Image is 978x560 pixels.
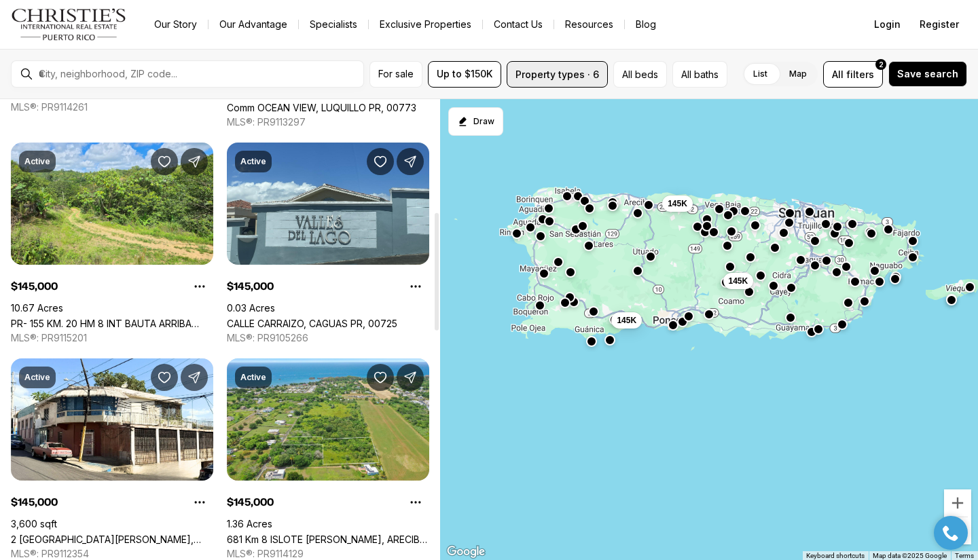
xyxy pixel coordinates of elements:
[209,15,298,34] a: Our Advantage
[227,534,429,545] a: 681 Km 8 ISLOTE WARD, ARECIBO PR, 00612
[186,273,213,300] button: Property options
[729,276,748,286] span: 145K
[11,534,213,545] a: 2 SAN RAFAEL, YAUCO PR, 00698
[723,273,754,289] button: 145K
[428,61,501,88] button: Up to $150K
[367,364,394,391] button: Save Property: 681 Km 8 ISLOTE WARD
[240,156,266,167] p: Active
[668,198,687,209] span: 145K
[11,318,213,329] a: PR- 155 KM. 20 HM 8 INT BAUTA ARRIBA WARD, OROCOVIS PR, 00720
[402,489,429,516] button: Property options
[823,61,883,88] button: Allfilters2
[240,372,266,383] p: Active
[151,148,178,175] button: Save Property: PR- 155 KM. 20 HM 8 INT BAUTA ARRIBA WARD
[832,67,844,81] span: All
[888,61,967,87] button: Save search
[672,61,727,88] button: All baths
[402,273,429,300] button: Property options
[874,19,901,30] span: Login
[369,61,422,88] button: For sale
[920,19,959,30] span: Register
[911,11,967,38] button: Register
[617,315,636,326] span: 145K
[625,15,667,34] a: Blog
[554,15,624,34] a: Resources
[613,61,667,88] button: All beds
[397,364,424,391] button: Share Property
[227,102,416,113] a: Comm OCEAN VIEW, LUQUILLO PR, 00773
[866,11,909,38] button: Login
[299,15,368,34] a: Specialists
[227,318,397,329] a: CALLE CARRAIZO, CAGUAS PR, 00725
[873,552,947,559] span: Map data ©2025 Google
[897,69,958,79] span: Save search
[448,107,503,136] button: Start drawing
[143,15,208,34] a: Our Story
[151,364,178,391] button: Save Property: 2 SAN RAFAEL
[944,489,971,517] button: Zoom in
[846,67,874,81] span: filters
[742,62,778,86] label: List
[662,195,693,212] button: 145K
[369,15,482,34] a: Exclusive Properties
[378,69,414,79] span: For sale
[483,15,554,34] button: Contact Us
[397,148,424,175] button: Share Property
[611,312,642,329] button: 145K
[186,489,213,516] button: Property options
[181,364,208,391] button: Share Property
[879,59,884,70] span: 2
[24,372,50,383] p: Active
[367,148,394,175] button: Save Property: CALLE CARRAIZO
[181,148,208,175] button: Share Property
[11,8,127,41] img: logo
[778,62,818,86] label: Map
[437,69,492,79] span: Up to $150K
[507,61,608,88] button: Property types · 6
[24,156,50,167] p: Active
